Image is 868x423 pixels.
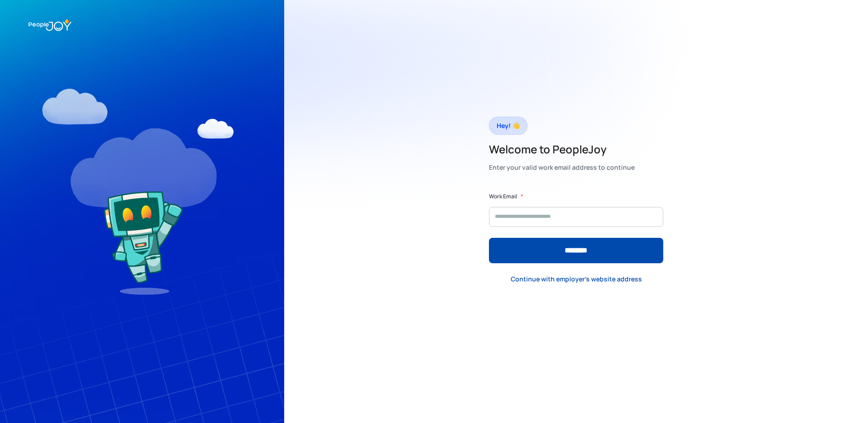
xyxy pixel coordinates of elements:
[489,142,635,157] h2: Welcome to PeopleJoy
[489,192,517,201] label: Work Email
[503,270,649,289] a: Continue with employer's website address
[489,161,635,174] div: Enter your valid work email address to continue
[511,275,642,284] div: Continue with employer's website address
[497,119,520,132] div: Hey! 👋
[489,192,663,263] form: Form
